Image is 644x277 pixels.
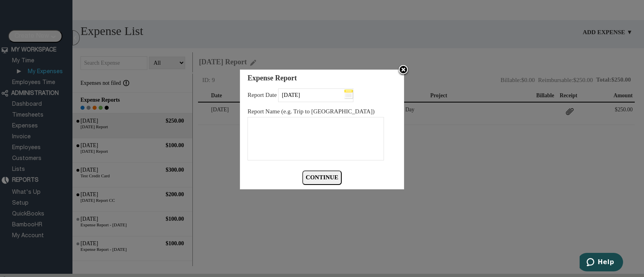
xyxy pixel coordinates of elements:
img: ... [344,89,353,99]
label: (e.g. Trip to [GEOGRAPHIC_DATA]) [281,108,375,115]
iframe: Opens a widget where you can find more information [580,253,623,273]
div: Expense Report [248,74,396,82]
label: Report Name [248,108,280,115]
label: Report Date [248,92,277,98]
input: continue [302,170,342,185]
img: X [397,64,409,76]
